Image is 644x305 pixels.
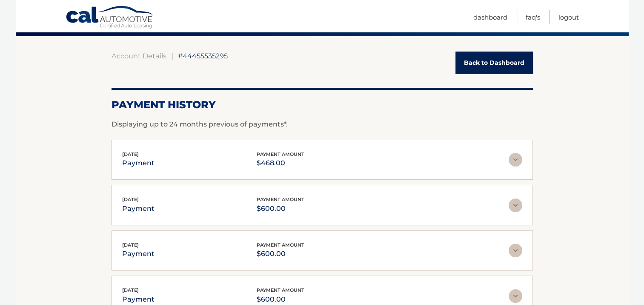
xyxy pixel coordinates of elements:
span: [DATE] [122,287,139,293]
a: Logout [558,10,579,24]
span: payment amount [257,242,304,248]
img: accordion-rest.svg [509,199,522,212]
span: [DATE] [122,196,139,202]
p: payment [122,203,155,215]
span: [DATE] [122,151,139,157]
span: [DATE] [122,242,139,248]
p: $468.00 [257,157,304,169]
p: payment [122,157,155,169]
span: | [171,52,173,60]
span: payment amount [257,196,304,202]
img: accordion-rest.svg [509,244,522,257]
a: Cal Automotive [66,6,155,30]
p: payment [122,248,155,260]
a: Account Details [112,52,166,60]
span: payment amount [257,151,304,157]
img: accordion-rest.svg [509,289,522,303]
span: payment amount [257,287,304,293]
p: $600.00 [257,203,304,215]
span: #44455535295 [178,52,228,60]
a: Dashboard [473,10,507,24]
a: FAQ's [526,10,540,24]
p: Displaying up to 24 months previous of payments*. [112,119,533,129]
p: $600.00 [257,248,304,260]
a: Back to Dashboard [455,52,533,74]
h2: Payment History [112,98,533,111]
img: accordion-rest.svg [509,153,522,167]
